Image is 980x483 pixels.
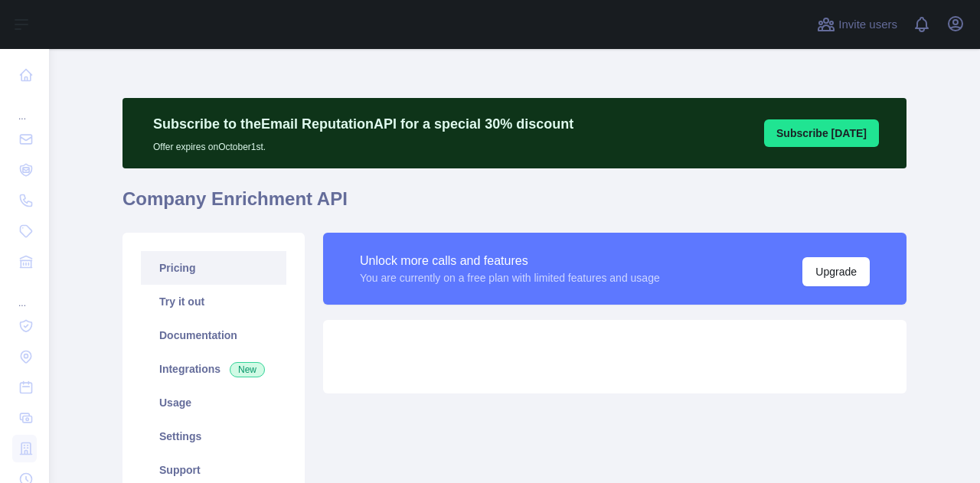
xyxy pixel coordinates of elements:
[802,257,870,286] button: Upgrade
[141,419,286,453] a: Settings
[230,362,265,377] span: New
[141,251,286,285] a: Pricing
[764,119,879,147] button: Subscribe [DATE]
[153,113,573,135] p: Subscribe to the Email Reputation API for a special 30 % discount
[838,16,897,34] span: Invite users
[141,386,286,419] a: Usage
[814,12,900,37] button: Invite users
[141,352,286,386] a: Integrations New
[153,135,573,153] p: Offer expires on October 1st.
[122,187,906,224] h1: Company Enrichment API
[141,318,286,352] a: Documentation
[141,285,286,318] a: Try it out
[12,92,37,122] div: ...
[360,270,660,286] div: You are currently on a free plan with limited features and usage
[12,279,37,309] div: ...
[360,252,660,270] div: Unlock more calls and features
